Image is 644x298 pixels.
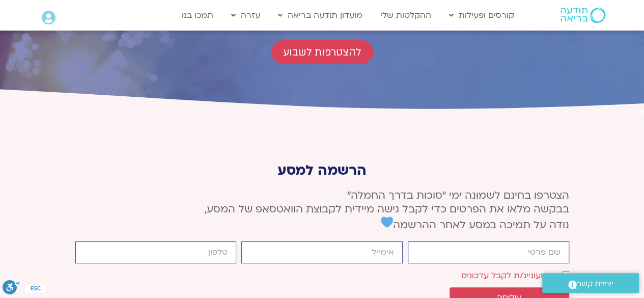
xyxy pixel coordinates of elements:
input: שם פרטי [408,241,569,263]
a: ההקלטות שלי [375,6,436,25]
span: בבקשה מלאו את הפרטים כדי לקבל גישה מיידית לקבוצת הוואטסאפ של המסע, [205,202,569,216]
input: אימייל [241,241,403,263]
p: הצטרפו בחינם לשמונה ימי ״סוכות בדרך החמלה״ [75,188,569,232]
span: להצטרפות לשבוע [284,46,361,58]
img: תודעה בריאה [561,8,605,23]
a: מועדון תודעה בריאה [273,6,368,25]
img: 💙 [381,216,393,228]
a: תמכו בנו [177,6,218,25]
a: יצירת קשר [542,273,639,293]
input: מותר להשתמש רק במספרים ותווי טלפון (#, -, *, וכו'). [75,241,237,263]
a: קורסים ופעילות [444,6,519,25]
span: יצירת קשר [577,277,613,291]
a: להצטרפות לשבוע [271,40,373,64]
p: הרשמה למסע [75,162,569,178]
a: עזרה [226,6,265,25]
label: אני מעוניינ/ת לקבל עדכונים [461,270,560,281]
span: נודה על תמיכה במסע לאחר ההרשמה [381,218,569,232]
